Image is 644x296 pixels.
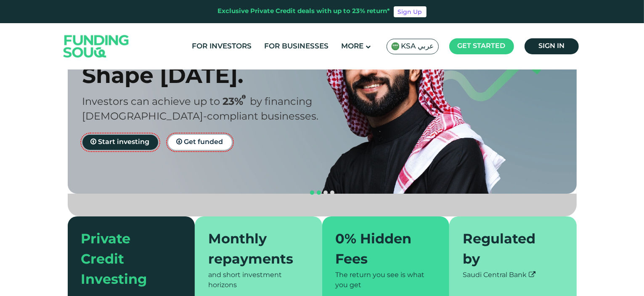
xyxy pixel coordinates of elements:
[82,97,220,107] span: Investors can achieve up to
[82,62,337,88] div: Shape [DATE].
[458,43,506,49] span: Get started
[336,230,426,270] div: 0% Hidden Fees
[82,135,158,150] a: Start investing
[81,230,172,291] div: Private Credit Investing
[329,189,336,196] button: navigation
[168,135,232,150] a: Get funded
[190,40,254,53] a: For Investors
[322,189,329,196] button: navigation
[223,97,250,107] span: 23%
[184,139,223,145] span: Get funded
[218,7,390,16] div: Exclusive Private Credit deals with up to 23% return*
[538,43,564,49] span: Sign in
[342,43,364,50] span: More
[525,38,579,54] a: Sign in
[98,139,150,145] span: Start investing
[242,95,246,99] i: 23% IRR (expected) ~ 15% Net yield (expected)
[401,42,434,51] span: KSA عربي
[463,270,563,280] div: Saudi Central Bank
[262,40,331,53] a: For Businesses
[315,189,322,196] button: navigation
[208,270,309,291] div: and short investment horizons
[336,270,436,291] div: The return you see is what you get
[391,42,400,51] img: SA Flag
[463,230,553,270] div: Regulated by
[55,25,138,68] img: Logo
[394,6,427,17] a: Sign Up
[208,230,299,270] div: Monthly repayments
[309,189,315,196] button: navigation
